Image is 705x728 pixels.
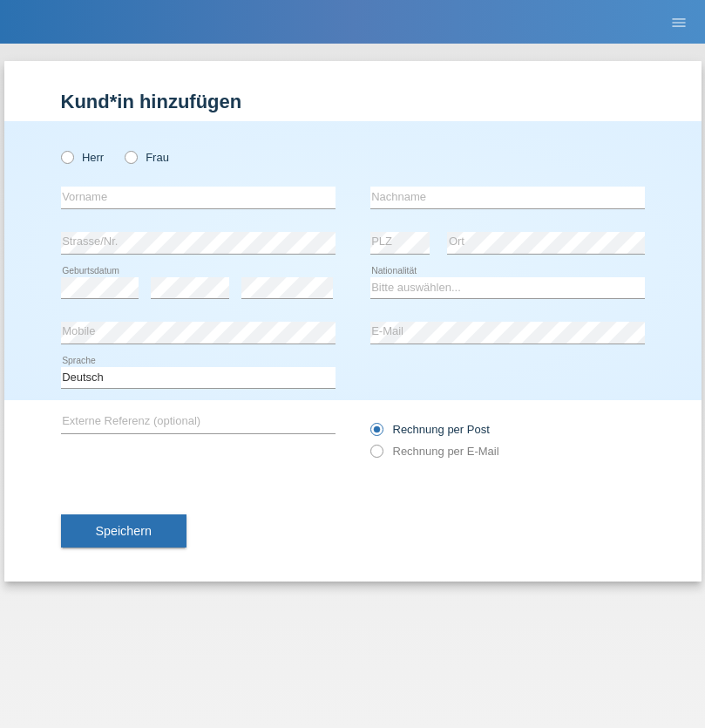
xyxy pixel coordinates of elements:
label: Frau [125,151,169,164]
label: Rechnung per Post [370,423,490,436]
span: Speichern [96,524,152,538]
label: Rechnung per E-Mail [370,445,499,458]
a: menu [661,17,696,27]
input: Frau [125,151,136,162]
input: Herr [61,151,72,162]
label: Herr [61,151,105,164]
i: menu [670,14,688,31]
button: Speichern [61,514,186,548]
input: Rechnung per E-Mail [370,445,382,466]
h1: Kund*in hinzufügen [61,91,645,112]
input: Rechnung per Post [370,423,382,445]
